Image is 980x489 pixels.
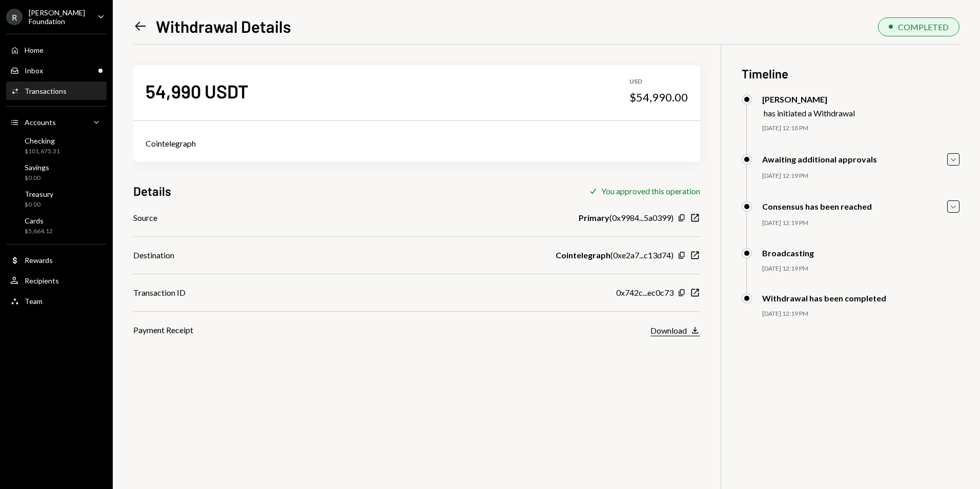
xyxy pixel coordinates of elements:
[650,325,687,335] div: Download
[156,16,291,36] h1: Withdrawal Details
[25,147,60,156] div: $101,675.31
[762,248,814,258] div: Broadcasting
[762,154,877,164] div: Awaiting additional approvals
[25,66,43,75] div: Inbox
[25,200,53,209] div: $0.00
[146,137,688,150] div: Cointelegraph
[133,287,186,299] div: Transaction ID
[25,87,67,95] div: Transactions
[6,271,107,290] a: Recipients
[898,22,949,32] div: COMPLETED
[6,9,23,25] div: R
[6,160,107,185] a: Savings$0.00
[650,325,700,336] button: Download
[133,324,193,336] div: Payment Receipt
[6,213,107,238] a: Cards$5,664.12
[133,182,171,199] h3: Details
[25,227,53,236] div: $5,664.12
[629,77,688,86] div: USD
[742,65,959,82] h3: Timeline
[146,79,249,103] div: 54,990 USDT
[556,249,673,261] div: ( 0xe2a7...c13d74 )
[29,8,89,26] div: [PERSON_NAME] Foundation
[762,293,886,303] div: Withdrawal has been completed
[133,249,174,261] div: Destination
[25,136,60,145] div: Checking
[762,310,959,318] div: [DATE] 12:19 PM
[764,108,855,118] div: has initiated a Withdrawal
[762,124,959,133] div: [DATE] 12:18 PM
[762,94,855,104] div: [PERSON_NAME]
[25,297,43,305] div: Team
[762,201,872,211] div: Consensus has been reached
[601,186,700,196] div: You approved this operation
[6,133,107,158] a: Checking$101,675.31
[25,190,53,198] div: Treasury
[25,46,44,54] div: Home
[762,219,959,228] div: [DATE] 12:19 PM
[6,113,107,131] a: Accounts
[6,187,107,211] a: Treasury$0.00
[579,212,673,224] div: ( 0x9984...5a0399 )
[25,256,53,264] div: Rewards
[556,249,610,261] b: Cointelegraph
[6,251,107,269] a: Rewards
[25,216,53,225] div: Cards
[762,172,959,180] div: [DATE] 12:19 PM
[6,61,107,79] a: Inbox
[25,163,49,172] div: Savings
[6,40,107,59] a: Home
[579,212,609,224] b: Primary
[25,276,59,285] div: Recipients
[762,264,959,273] div: [DATE] 12:19 PM
[6,81,107,100] a: Transactions
[629,90,688,105] div: $54,990.00
[25,174,49,182] div: $0.00
[25,118,56,127] div: Accounts
[616,287,673,299] div: 0x742c...ec0c73
[133,212,157,224] div: Source
[6,292,107,310] a: Team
